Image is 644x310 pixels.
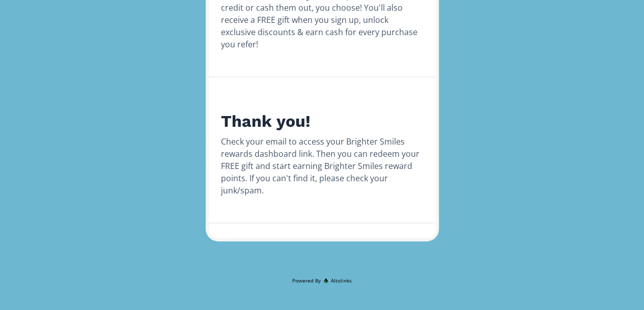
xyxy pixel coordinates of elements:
[203,277,442,285] a: Powered ByAltolinks
[323,278,328,283] img: favicon-32x32.png
[331,277,352,285] span: Altolinks
[292,277,321,285] span: Powered By
[221,111,424,131] h2: Thank you!
[221,135,424,196] div: Check your email to access your Brighter Smiles rewards dashboard link. Then you can redeem your ...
